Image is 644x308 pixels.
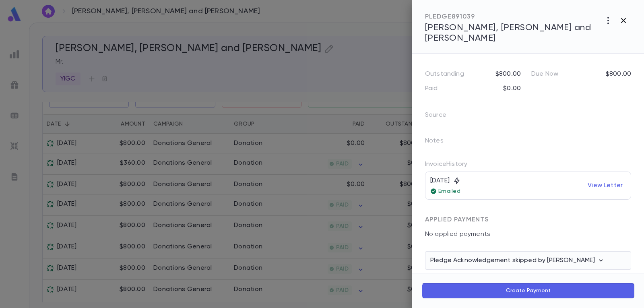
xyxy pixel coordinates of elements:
[495,70,521,78] p: $800.00
[584,178,626,193] p: View Letter
[425,134,456,151] p: Notes
[430,177,461,188] div: [DATE]
[606,70,631,78] p: $800.00
[430,188,461,194] p: Emailed
[425,230,631,238] p: No applied payments
[425,85,438,93] p: Paid
[531,70,558,78] p: Due Now
[430,256,605,265] p: Pledge Acknowledgement skipped by [PERSON_NAME]
[425,160,631,172] p: Invoice History
[503,85,521,93] p: $0.00
[425,13,601,21] div: PLEDGE 891039
[425,217,489,223] span: APPLIED PAYMENTS
[425,70,464,78] p: Outstanding
[425,109,459,125] p: Source
[425,23,591,43] span: [PERSON_NAME], [PERSON_NAME] and [PERSON_NAME]
[422,283,634,298] button: Create Payment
